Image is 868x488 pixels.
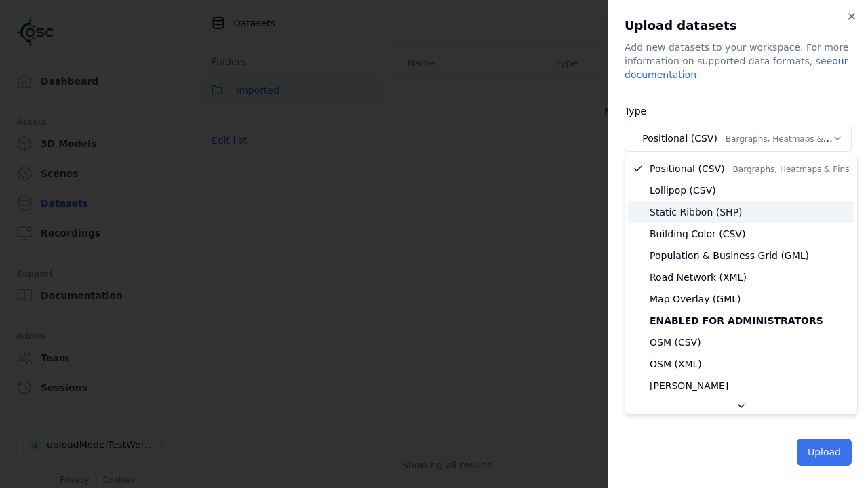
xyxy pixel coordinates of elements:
[650,335,701,349] span: OSM (CSV)
[650,162,849,176] span: Positional (CSV)
[650,249,809,262] span: Population & Business Grid (GML)
[650,184,716,197] span: Lollipop (CSV)
[628,310,854,331] div: Enabled for administrators
[650,205,743,219] span: Static Ribbon (SHP)
[650,379,728,392] span: [PERSON_NAME]
[650,357,702,371] span: OSM (XML)
[733,165,850,174] span: Bargraphs, Heatmaps & Pins
[650,292,741,306] span: Map Overlay (GML)
[650,227,745,241] span: Building Color (CSV)
[650,270,747,284] span: Road Network (XML)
